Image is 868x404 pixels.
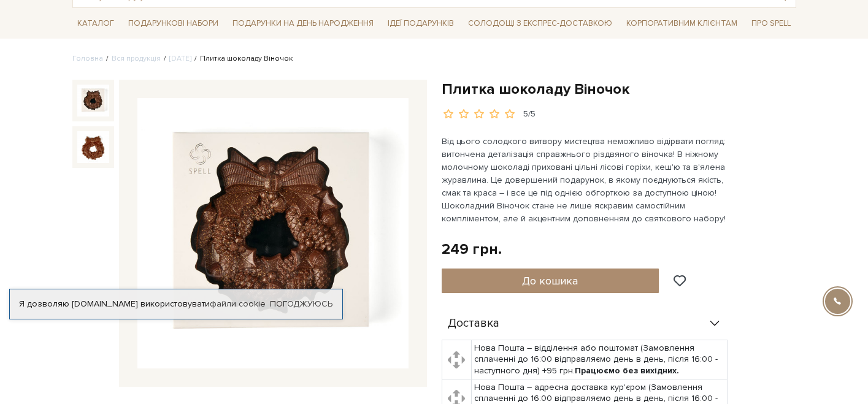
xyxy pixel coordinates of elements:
[442,80,796,99] h1: Плитка шоколаду Віночок
[228,14,378,33] a: Подарунки на День народження
[442,240,502,259] div: 249 грн.
[72,14,119,33] a: Каталог
[383,14,459,33] a: Ідеї подарунків
[471,340,727,379] td: Нова Пошта – відділення або поштомат (Замовлення сплаченні до 16:00 відправляємо день в день, піс...
[522,274,578,288] span: До кошика
[575,365,679,376] b: Працюємо без вихідних.
[77,131,109,163] img: Плитка шоколаду Віночок
[747,14,796,33] a: Про Spell
[77,85,109,116] img: Плитка шоколаду Віночок
[442,269,659,293] button: До кошика
[463,13,617,34] a: Солодощі з експрес-доставкою
[72,54,103,63] a: Головна
[448,318,499,329] span: Доставка
[270,299,332,310] a: Погоджуюсь
[442,135,729,225] p: Від цього солодкого витвору мистецтва неможливо відірвати погляд: витончена деталізація справжньо...
[523,109,536,120] div: 5/5
[112,54,161,63] a: Вся продукція
[169,54,191,63] a: [DATE]
[191,53,293,64] li: Плитка шоколаду Віночок
[210,299,266,309] a: файли cookie
[621,14,742,33] a: Корпоративним клієнтам
[137,98,409,369] img: Плитка шоколаду Віночок
[10,299,342,310] div: Я дозволяю [DOMAIN_NAME] використовувати
[123,14,223,33] a: Подарункові набори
